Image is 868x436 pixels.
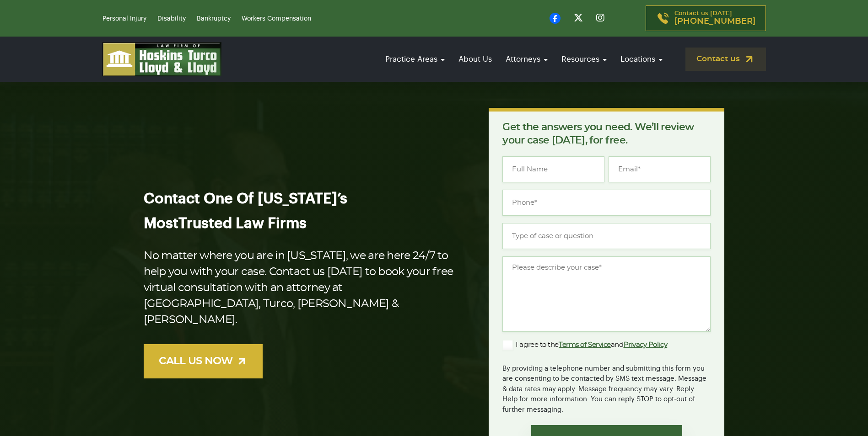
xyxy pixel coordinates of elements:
[559,341,611,348] a: Terms of Service
[674,11,755,26] p: Contact us [DATE]
[197,16,231,22] a: Bankruptcy
[674,17,755,26] span: [PHONE_NUMBER]
[454,46,496,72] a: About Us
[144,344,263,378] a: CALL US NOW
[144,248,460,328] p: No matter where you are in [US_STATE], we are here 24/7 to help you with your case. Contact us [D...
[609,156,711,182] input: Email*
[557,46,611,72] a: Resources
[157,16,186,22] a: Disability
[685,48,766,71] a: Contact us
[144,216,178,231] span: Most
[502,340,667,351] label: I agree to the and
[616,46,667,72] a: Locations
[144,191,347,206] span: Contact One Of [US_STATE]’s
[646,5,766,31] a: Contact us [DATE][PHONE_NUMBER]
[381,46,449,72] a: Practice Areas
[502,190,711,216] input: Phone*
[624,341,668,348] a: Privacy Policy
[502,156,604,182] input: Full Name
[236,356,248,367] img: arrow-up-right-light.svg
[102,42,221,76] img: logo
[242,16,311,22] a: Workers Compensation
[502,358,711,415] div: By providing a telephone number and submitting this form you are consenting to be contacted by SM...
[102,16,146,22] a: Personal Injury
[502,121,711,147] p: Get the answers you need. We’ll review your case [DATE], for free.
[178,216,307,231] span: Trusted Law Firms
[502,223,711,249] input: Type of case or question
[501,46,552,72] a: Attorneys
